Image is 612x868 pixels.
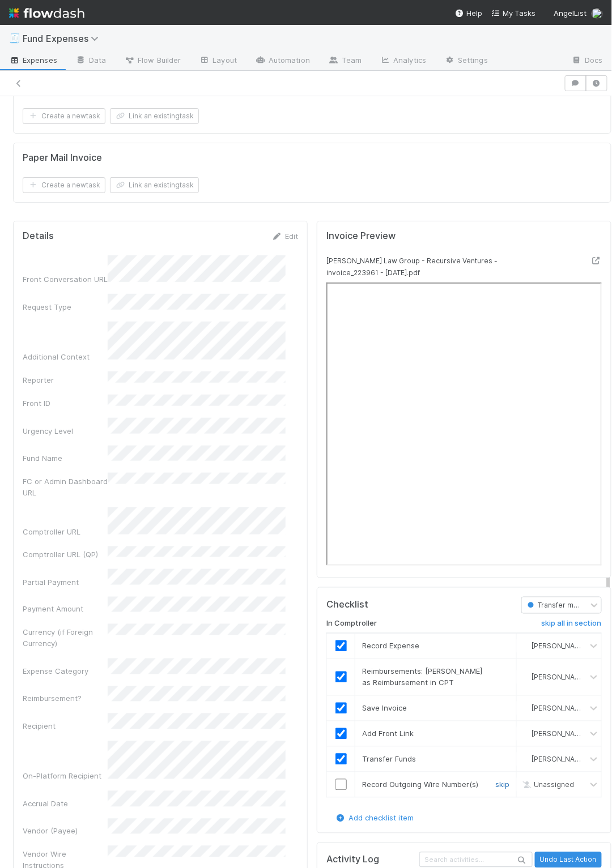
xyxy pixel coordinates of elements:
[23,771,108,782] div: On-Platform Recipient
[542,619,602,633] a: skip all in section
[9,3,84,23] img: logo-inverted-e16ddd16eac7371096b0.svg
[23,666,108,677] div: Expense Category
[371,52,435,70] a: Analytics
[491,8,536,18] span: My Tasks
[362,780,478,789] span: Record Outgoing Wire Number(s)
[362,704,407,713] span: Save Invoice
[23,798,108,810] div: Accrual Date
[326,230,396,242] h5: Invoice Preview
[23,397,108,409] div: Front ID
[115,52,190,70] a: Flow Builder
[521,781,575,789] span: Unassigned
[190,52,246,70] a: Layout
[23,627,108,649] div: Currency (if Foreign Currency)
[271,232,298,241] a: Edit
[532,730,588,738] span: [PERSON_NAME]
[23,230,54,242] h5: Details
[326,256,498,276] small: [PERSON_NAME] Law Group - Recursive Ventures - invoice_223961 - [DATE].pdf
[110,108,199,124] button: Link an existingtask
[495,780,509,789] a: skip
[23,152,102,164] h5: Paper Mail Invoice
[124,54,181,66] span: Flow Builder
[491,7,536,19] a: My Tasks
[362,755,416,764] span: Transfer Funds
[521,704,530,713] img: avatar_93b89fca-d03a-423a-b274-3dd03f0a621f.png
[319,52,371,70] a: Team
[23,526,108,537] div: Comptroller URL
[525,601,591,610] span: Transfer money
[23,452,108,464] div: Fund Name
[23,576,108,588] div: Partial Payment
[23,721,108,732] div: Recipient
[532,673,588,682] span: [PERSON_NAME]
[521,673,530,682] img: avatar_93b89fca-d03a-423a-b274-3dd03f0a621f.png
[532,642,588,651] span: [PERSON_NAME]
[326,619,377,628] h6: In Comptroller
[9,54,57,66] span: Expenses
[246,52,319,70] a: Automation
[326,600,368,611] h5: Checklist
[110,177,199,193] button: Link an existingtask
[521,642,530,651] img: avatar_93b89fca-d03a-423a-b274-3dd03f0a621f.png
[335,814,414,823] a: Add checklist item
[521,729,530,738] img: avatar_93b89fca-d03a-423a-b274-3dd03f0a621f.png
[419,852,533,867] input: Search activities...
[23,374,108,386] div: Reporter
[532,704,588,713] span: [PERSON_NAME]
[362,642,419,651] span: Record Expense
[23,693,108,704] div: Reimbursement?
[535,852,602,868] button: Undo Last Action
[521,755,530,764] img: avatar_93b89fca-d03a-423a-b274-3dd03f0a621f.png
[23,33,104,44] span: Fund Expenses
[455,7,482,19] div: Help
[362,729,414,738] span: Add Front Link
[362,667,482,687] span: Reimbursements: [PERSON_NAME] as Reimbursement in CPT
[23,301,108,313] div: Request Type
[435,52,497,70] a: Settings
[592,8,603,19] img: avatar_93b89fca-d03a-423a-b274-3dd03f0a621f.png
[23,604,108,615] div: Payment Amount
[23,425,108,437] div: Urgency Level
[563,52,612,70] a: Docs
[542,619,602,628] h6: skip all in section
[532,755,588,764] span: [PERSON_NAME]
[23,549,108,560] div: Comptroller URL (QP)
[23,177,105,193] button: Create a newtask
[326,854,417,866] h5: Activity Log
[23,108,105,124] button: Create a newtask
[23,476,108,498] div: FC or Admin Dashboard URL
[66,52,115,70] a: Data
[23,273,108,285] div: Front Conversation URL
[23,826,108,837] div: Vendor (Payee)
[554,8,587,18] span: AngelList
[23,351,108,362] div: Additional Context
[9,33,20,43] span: 🧾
